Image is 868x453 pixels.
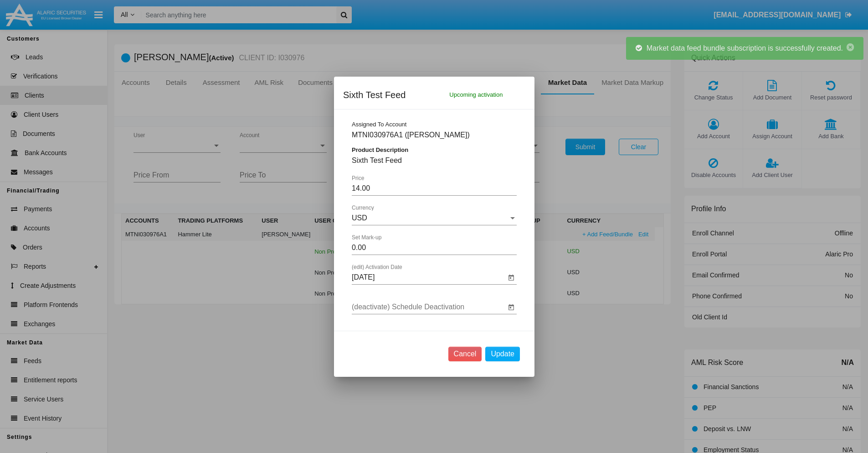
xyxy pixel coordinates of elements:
[449,88,503,102] span: Upcoming activation
[352,214,367,222] span: USD
[506,272,517,283] button: Open calendar
[352,156,402,164] span: Sixth Test Feed
[485,347,520,361] button: Update
[343,88,406,102] span: Sixth Test Feed
[352,121,406,128] span: Assigned To Account
[506,302,517,312] button: Open calendar
[448,347,482,361] button: Cancel
[352,146,408,153] span: Product Description
[352,131,470,139] span: MTNI030976A1 ([PERSON_NAME])
[647,44,843,52] span: Market data feed bundle subscription is successfully created.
